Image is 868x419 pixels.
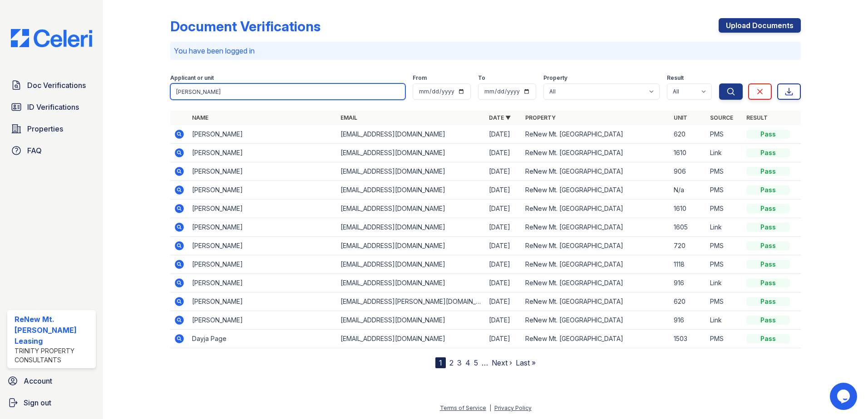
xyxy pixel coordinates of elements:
a: Name [192,114,208,121]
a: Sign out [4,394,99,412]
a: 3 [457,358,462,367]
a: Unit [674,114,687,121]
a: FAQ [7,141,96,160]
td: ReNew Mt. [GEOGRAPHIC_DATA] [522,274,670,292]
td: 1605 [670,218,706,237]
td: ReNew Mt. [GEOGRAPHIC_DATA] [522,200,670,218]
div: Pass [746,148,790,157]
td: [PERSON_NAME] [188,125,337,144]
td: [PERSON_NAME] [188,292,337,311]
a: Privacy Policy [494,404,532,411]
div: Pass [746,260,790,269]
td: [DATE] [485,330,522,348]
a: Date ▼ [489,114,511,121]
span: Doc Verifications [27,80,86,91]
a: Upload Documents [719,18,801,33]
span: … [482,357,488,368]
a: Source [710,114,733,121]
a: Next › [492,358,512,367]
td: [DATE] [485,144,522,162]
td: [EMAIL_ADDRESS][DOMAIN_NAME] [337,218,485,237]
td: PMS [706,330,743,348]
td: [DATE] [485,311,522,330]
div: Pass [746,167,790,176]
a: 4 [465,358,470,367]
div: Pass [746,204,790,213]
a: Last » [516,358,536,367]
span: ID Verifications [27,102,79,112]
td: PMS [706,200,743,218]
a: ID Verifications [7,98,96,116]
td: ReNew Mt. [GEOGRAPHIC_DATA] [522,162,670,181]
td: PMS [706,255,743,274]
td: [EMAIL_ADDRESS][DOMAIN_NAME] [337,125,485,144]
div: Document Verifications [170,18,321,34]
td: Link [706,218,743,237]
td: [EMAIL_ADDRESS][DOMAIN_NAME] [337,311,485,330]
td: 1118 [670,255,706,274]
td: [PERSON_NAME] [188,162,337,181]
div: Pass [746,278,790,287]
td: ReNew Mt. [GEOGRAPHIC_DATA] [522,125,670,144]
td: ReNew Mt. [GEOGRAPHIC_DATA] [522,311,670,330]
td: [PERSON_NAME] [188,311,337,330]
a: Result [746,114,768,121]
td: 916 [670,311,706,330]
a: 2 [449,358,454,367]
td: [EMAIL_ADDRESS][PERSON_NAME][DOMAIN_NAME] [337,292,485,311]
div: Pass [746,130,790,139]
td: [DATE] [485,200,522,218]
td: PMS [706,181,743,200]
div: Pass [746,334,790,343]
td: ReNew Mt. [GEOGRAPHIC_DATA] [522,237,670,255]
td: 906 [670,162,706,181]
td: [EMAIL_ADDRESS][DOMAIN_NAME] [337,274,485,292]
span: FAQ [27,145,42,156]
td: [PERSON_NAME] [188,237,337,255]
td: PMS [706,125,743,144]
td: ReNew Mt. [GEOGRAPHIC_DATA] [522,255,670,274]
iframe: chat widget [830,383,859,410]
td: [DATE] [485,237,522,255]
td: ReNew Mt. [GEOGRAPHIC_DATA] [522,181,670,200]
a: Doc Verifications [7,76,96,94]
td: [EMAIL_ADDRESS][DOMAIN_NAME] [337,330,485,348]
td: [DATE] [485,125,522,144]
td: [DATE] [485,162,522,181]
td: [PERSON_NAME] [188,218,337,237]
td: 620 [670,125,706,144]
a: Property [525,114,556,121]
div: Pass [746,185,790,195]
a: 5 [474,358,478,367]
div: ReNew Mt. [PERSON_NAME] Leasing [15,314,92,346]
td: [DATE] [485,255,522,274]
td: ReNew Mt. [GEOGRAPHIC_DATA] [522,292,670,311]
label: Applicant or unit [170,74,214,82]
td: ReNew Mt. [GEOGRAPHIC_DATA] [522,144,670,162]
div: Pass [746,297,790,306]
span: Properties [27,123,63,134]
div: Pass [746,223,790,232]
label: Result [667,74,684,82]
label: From [413,74,427,82]
td: ReNew Mt. [GEOGRAPHIC_DATA] [522,218,670,237]
td: 1503 [670,330,706,348]
td: PMS [706,237,743,255]
td: Dayja Page [188,330,337,348]
td: 1610 [670,144,706,162]
td: [DATE] [485,218,522,237]
td: N/a [670,181,706,200]
div: | [489,404,491,411]
span: Account [24,375,52,386]
td: ReNew Mt. [GEOGRAPHIC_DATA] [522,330,670,348]
td: [EMAIL_ADDRESS][DOMAIN_NAME] [337,144,485,162]
td: PMS [706,292,743,311]
td: [EMAIL_ADDRESS][DOMAIN_NAME] [337,255,485,274]
td: [EMAIL_ADDRESS][DOMAIN_NAME] [337,237,485,255]
td: [PERSON_NAME] [188,181,337,200]
a: Terms of Service [440,404,486,411]
td: [PERSON_NAME] [188,274,337,292]
span: Sign out [24,397,51,408]
td: [DATE] [485,181,522,200]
